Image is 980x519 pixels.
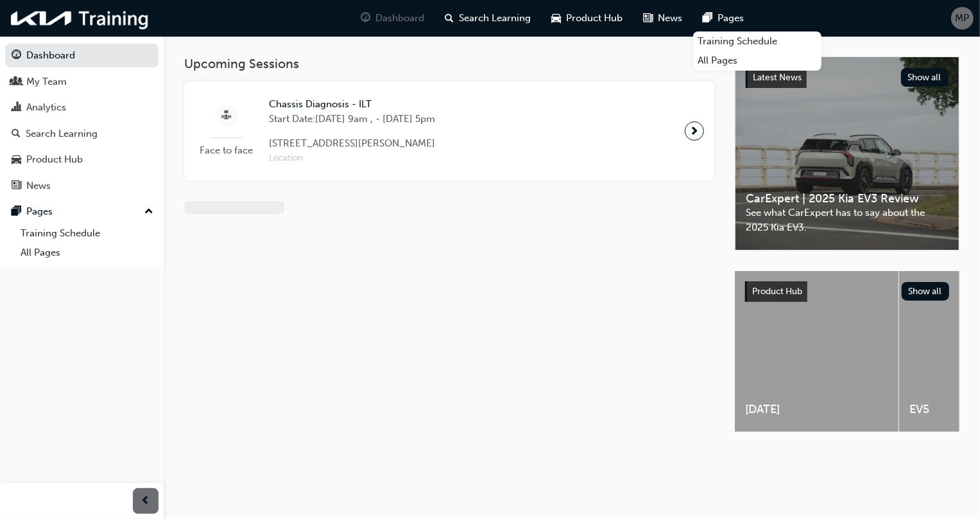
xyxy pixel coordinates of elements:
a: My Team [5,70,159,94]
span: Face to face [194,143,259,158]
span: search-icon [12,128,21,140]
a: All Pages [693,51,821,71]
div: Analytics [26,100,66,115]
span: car-icon [552,10,562,26]
a: Latest NewsShow all [746,67,949,88]
span: Dashboard [376,11,425,26]
span: sessionType_FACE_TO_FACE-icon [222,108,232,124]
a: guage-iconDashboard [351,5,435,31]
button: MP [951,7,974,30]
h3: Upcoming Sessions [184,57,714,71]
img: kia-training [6,5,154,31]
span: news-icon [12,180,21,192]
span: Start Date: [DATE] 9am , - [DATE] 5pm [269,112,435,127]
span: Latest News [753,72,802,83]
div: Search Learning [26,127,98,141]
span: pages-icon [12,206,21,218]
a: News [5,174,159,198]
span: Location [269,151,435,166]
button: Pages [5,200,159,224]
span: guage-icon [361,10,371,26]
span: next-icon [690,122,700,140]
span: Search Learning [460,11,531,26]
a: Training Schedule [15,224,159,243]
a: Product HubShow all [745,281,949,302]
div: News [26,179,51,193]
div: Pages [26,204,53,219]
span: people-icon [12,76,21,88]
span: Product Hub [567,11,623,26]
span: Pages [718,11,744,26]
a: Search Learning [5,122,159,146]
a: Face to faceChassis Diagnosis - ILTStart Date:[DATE] 9am , - [DATE] 5pm[STREET_ADDRESS][PERSON_NA... [194,92,704,170]
span: news-icon [644,10,653,26]
a: search-iconSearch Learning [435,5,542,31]
a: pages-iconPages [693,5,755,31]
button: DashboardMy TeamAnalyticsSearch LearningProduct HubNews [5,41,159,200]
button: Show all [902,282,950,301]
span: Product Hub [752,286,802,297]
a: Latest NewsShow allCarExpert | 2025 Kia EV3 ReviewSee what CarExpert has to say about the 2025 Ki... [735,57,959,251]
a: Dashboard [5,44,159,67]
a: news-iconNews [633,5,693,31]
a: Analytics [5,96,159,119]
span: prev-icon [141,493,151,509]
span: [STREET_ADDRESS][PERSON_NAME] [269,136,435,151]
a: [DATE] [735,271,898,432]
a: All Pages [15,243,159,263]
span: CarExpert | 2025 Kia EV3 Review [746,191,949,206]
div: My Team [26,75,67,89]
span: MP [956,11,970,26]
a: Product Hub [5,148,159,172]
span: chart-icon [12,102,21,114]
span: Chassis Diagnosis - ILT [269,97,435,112]
span: search-icon [445,10,454,26]
span: car-icon [12,154,21,166]
span: guage-icon [12,50,21,62]
span: pages-icon [703,10,713,26]
span: [DATE] [745,402,888,417]
button: Show all [901,68,949,87]
span: News [658,11,683,26]
span: See what CarExpert has to say about the 2025 Kia EV3. [746,206,949,234]
span: up-icon [144,204,153,220]
div: Product Hub [26,152,83,167]
a: Training Schedule [693,31,821,51]
a: car-iconProduct Hub [542,5,633,31]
